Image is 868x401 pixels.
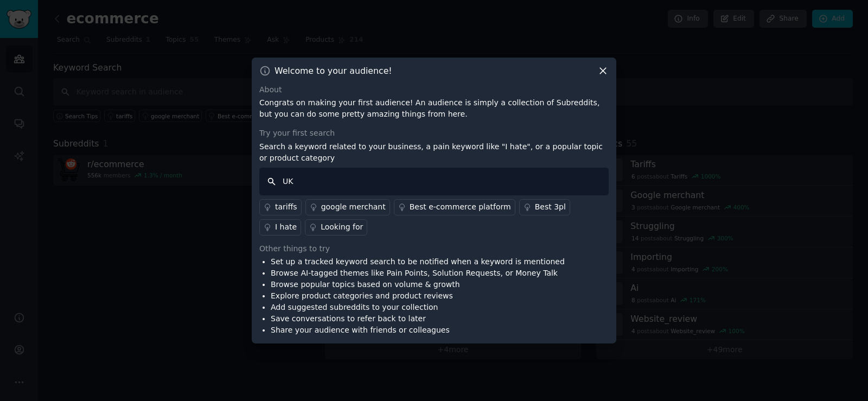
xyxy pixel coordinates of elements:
[271,268,565,279] li: Browse AI-tagged themes like Pain Points, Solution Requests, or Money Talk
[259,168,609,195] input: Keyword search in audience
[259,128,609,139] div: Try your first search
[305,199,390,215] a: google merchant
[321,221,363,233] div: Looking for
[271,279,565,290] li: Browse popular topics based on volume & growth
[394,199,515,215] a: Best e-commerce platform
[410,201,511,213] div: Best e-commerce platform
[519,199,570,215] a: Best 3pl
[259,141,609,164] p: Search a keyword related to your business, a pain keyword like "I hate", or a popular topic or pr...
[271,290,565,302] li: Explore product categories and product reviews
[271,313,565,324] li: Save conversations to refer back to later
[321,201,386,213] div: google merchant
[271,302,565,313] li: Add suggested subreddits to your collection
[259,219,301,235] a: I hate
[275,65,392,77] h3: Welcome to your audience!
[259,199,302,215] a: tariffs
[259,243,609,254] div: Other things to try
[259,97,609,120] p: Congrats on making your first audience! An audience is simply a collection of Subreddits, but you...
[259,84,609,96] div: About
[275,201,297,213] div: tariffs
[271,324,565,336] li: Share your audience with friends or colleagues
[275,221,297,233] div: I hate
[271,256,565,268] li: Set up a tracked keyword search to be notified when a keyword is mentioned
[305,219,367,235] a: Looking for
[535,201,566,213] div: Best 3pl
